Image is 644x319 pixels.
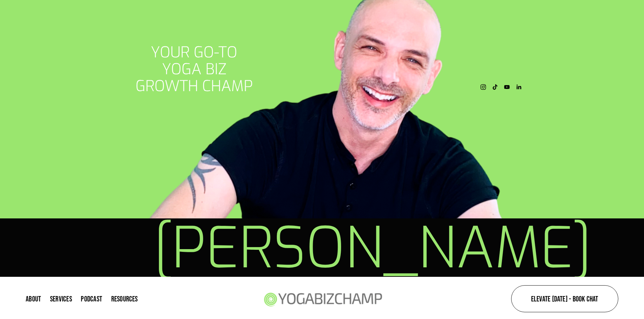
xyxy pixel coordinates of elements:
span: your go-to yoga biz Growth champ [136,42,253,96]
a: TikTok [492,82,498,92]
a: Services [50,294,72,303]
a: Elevate [DATE] - Book Chat [511,285,618,312]
a: YouTube [504,82,510,92]
a: Podcast [81,294,102,303]
img: Yoga Biz Champ [260,283,385,315]
a: LinkedIn [516,82,522,92]
span: [PERSON_NAME] [153,211,592,286]
span: Resources [111,295,138,302]
a: About [26,294,41,303]
a: folder dropdown [111,294,138,303]
a: Instagram [480,82,486,92]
